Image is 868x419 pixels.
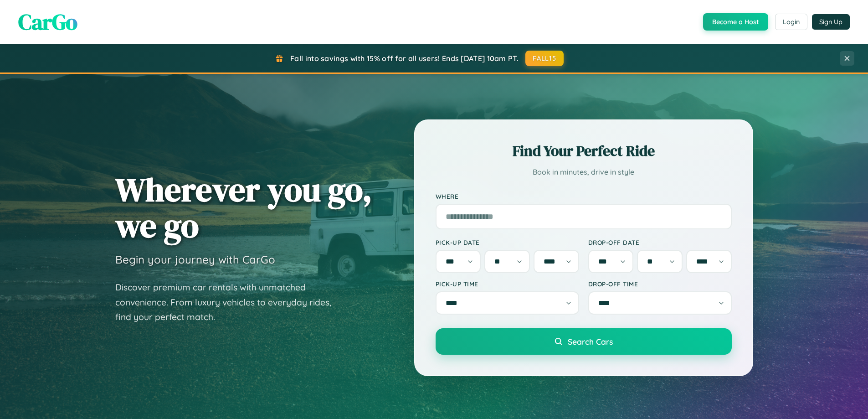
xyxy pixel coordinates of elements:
label: Pick-up Date [436,238,579,246]
label: Where [436,192,732,200]
span: Search Cars [568,336,613,347]
h1: Wherever you go, we go [115,171,372,243]
h2: Find Your Perfect Ride [436,141,732,161]
span: CarGo [18,7,77,37]
label: Pick-up Time [436,280,579,288]
label: Drop-off Date [588,238,732,246]
button: Search Cars [436,328,732,355]
button: Become a Host [703,13,768,31]
label: Drop-off Time [588,280,732,288]
button: Sign Up [812,14,850,30]
button: Login [775,14,807,30]
p: Discover premium car rentals with unmatched convenience. From luxury vehicles to everyday rides, ... [115,280,343,325]
h3: Begin your journey with CarGo [115,253,275,266]
span: Fall into savings with 15% off for all users! Ends [DATE] 10am PT. [290,54,519,63]
p: Book in minutes, drive in style [436,166,732,179]
button: FALL15 [525,51,564,66]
